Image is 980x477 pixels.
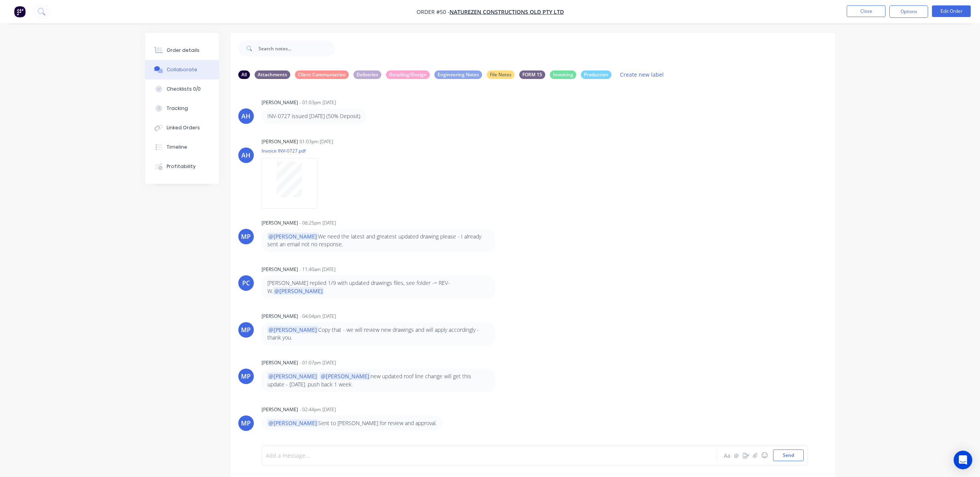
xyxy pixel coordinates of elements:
div: Engineering Notes [434,70,482,79]
button: Profitability [145,157,219,176]
button: Create new label [616,69,668,80]
div: File Notes [487,70,515,79]
div: AH [241,112,250,121]
span: @[PERSON_NAME] [267,326,318,333]
button: Collaborate [145,60,219,79]
div: PC [242,278,250,288]
div: - 01:07pm [DATE] [300,359,336,366]
span: Order [775,62,790,69]
div: Timeline [167,144,187,151]
div: # 71 [775,62,924,70]
div: MP [241,325,251,335]
img: Factory [14,6,26,17]
div: Production [581,70,611,79]
p: We need the latest and greatest updated drawing please - I already sent an email not no response. [267,233,489,249]
div: 01:03pm [DATE] [300,138,333,145]
button: Edit Order [932,5,971,17]
div: [PERSON_NAME] [262,99,298,106]
div: - 02:44pm [DATE] [300,406,336,413]
div: Profitability [167,163,196,170]
span: @[PERSON_NAME] [320,372,370,380]
div: Tracking [167,105,188,112]
div: MP [241,232,251,241]
p: [PERSON_NAME] replied 1/9 with updated drawings files, see folder -= REV-W. [267,279,489,295]
span: PO [775,70,782,77]
span: @[PERSON_NAME] [273,287,324,295]
a: NatureZen Constructions QLD Pty Ltd [450,8,564,15]
input: Search notes... [258,41,335,56]
span: @[PERSON_NAME] [267,233,318,240]
div: [PERSON_NAME] [262,266,298,273]
button: Order details [145,41,219,60]
button: Timeline [145,137,219,157]
div: - 04:04pm [DATE] [300,313,336,320]
div: - 01:03pm [DATE] [300,99,336,106]
button: Checklists 0/0 [145,79,219,99]
button: @ [732,451,741,460]
p: Sent to [PERSON_NAME] for review and approval. [267,419,437,427]
div: AH [241,151,250,160]
div: mentioned you in a message [775,33,924,49]
button: Aa [723,451,732,460]
p: Invoice INV-0727.pdf [262,148,325,154]
div: Luxury Lifestyle Homes Pty Ltd [775,53,924,62]
div: All [238,70,250,79]
button: ☺ [760,451,769,460]
div: - 11:40am [DATE] [300,266,336,273]
div: Open Intercom Messenger [954,451,972,469]
span: @[PERSON_NAME] [267,419,318,427]
div: [PERSON_NAME] [262,138,298,145]
p: INV-0727 issued [DATE] (50% Deposit) [267,112,360,120]
div: [PERSON_NAME] [262,359,298,366]
p: new updated roof line change will get this update - [DATE]. push back 1 week. [267,372,489,388]
div: Deliveries [353,70,381,79]
div: Client Communiation [295,70,349,79]
div: Collaborate [167,66,197,73]
div: Attachments [255,70,290,79]
button: Linked Orders [145,118,219,137]
div: [PERSON_NAME] [262,220,298,226]
div: [PERSON_NAME] [262,313,298,320]
span: [PERSON_NAME] [PERSON_NAME] [775,33,864,40]
div: Invoicing [550,70,576,79]
div: Linked Orders [167,124,200,131]
div: Detailing/Design [386,70,430,79]
button: Close [847,5,885,17]
div: Purchase Order PO-22DIAM-0005 #[GEOGRAPHIC_DATA] - Steel Framing [775,70,924,86]
button: Send [773,450,804,461]
div: [PERSON_NAME] [262,406,298,413]
div: MP [241,372,251,381]
div: - 06:25pm [DATE] [300,220,336,226]
button: Options [889,5,928,18]
div: FORM 15 [519,70,545,79]
p: Copy that - we will review new drawings and will apply accordingly - thank you. [267,326,489,342]
div: Order details [167,47,200,54]
span: @[PERSON_NAME] [267,372,318,380]
div: MP [241,419,251,428]
div: Checklists 0/0 [167,86,201,93]
span: Order #50 - [417,8,450,15]
button: Tracking [145,99,219,118]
